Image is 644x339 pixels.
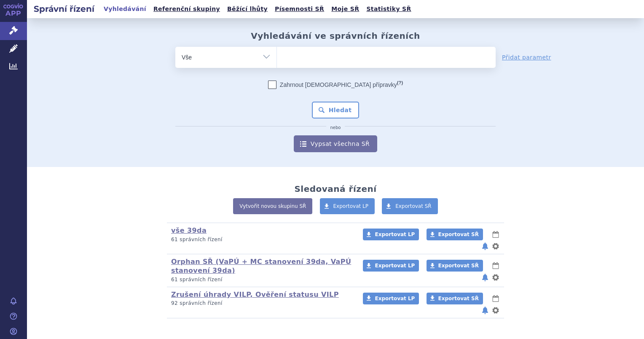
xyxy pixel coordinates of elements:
[151,3,223,15] a: Referenční skupiny
[225,3,270,15] a: Běžící lhůty
[364,3,413,15] a: Statistiky SŘ
[427,260,483,272] a: Exportovat SŘ
[27,3,101,15] h2: Správní řízení
[375,263,415,269] span: Exportovat LP
[491,261,500,271] button: lhůty
[329,3,362,15] a: Moje SŘ
[363,260,419,272] a: Exportovat LP
[481,305,489,315] button: notifikace
[397,80,403,86] abbr: (?)
[363,293,419,304] a: Exportovat LP
[326,125,345,130] i: nebo
[171,276,352,283] p: 61 správních řízení
[171,300,352,307] p: 92 správních řízení
[375,231,415,237] span: Exportovat LP
[272,3,327,15] a: Písemnosti SŘ
[438,263,479,269] span: Exportovat SŘ
[481,241,489,251] button: notifikace
[438,231,479,237] span: Exportovat SŘ
[363,229,419,240] a: Exportovat LP
[375,296,415,301] span: Exportovat LP
[491,241,500,251] button: nastavení
[268,81,403,89] label: Zahrnout [DEMOGRAPHIC_DATA] přípravky
[427,293,483,304] a: Exportovat SŘ
[101,3,149,15] a: Vyhledávání
[171,291,339,299] a: Zrušení úhrady VILP, Ověření statusu VILP
[491,272,500,282] button: nastavení
[320,198,375,214] a: Exportovat LP
[312,102,360,118] button: Hledat
[502,53,551,62] a: Přidat parametr
[491,293,500,304] button: lhůty
[294,184,376,194] h2: Sledovaná řízení
[382,198,438,214] a: Exportovat SŘ
[171,226,207,234] a: vše 39da
[427,229,483,240] a: Exportovat SŘ
[491,305,500,315] button: nastavení
[333,203,369,209] span: Exportovat LP
[171,258,351,274] a: Orphan SŘ (VaPÚ + MC stanovení 39da, VaPÚ stanovení 39da)
[491,229,500,239] button: lhůty
[171,236,352,243] p: 61 správních řízení
[233,198,312,214] a: Vytvořit novou skupinu SŘ
[438,296,479,301] span: Exportovat SŘ
[294,135,377,152] a: Vypsat všechna SŘ
[251,31,420,41] h2: Vyhledávání ve správních řízeních
[481,272,489,282] button: notifikace
[395,203,432,209] span: Exportovat SŘ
